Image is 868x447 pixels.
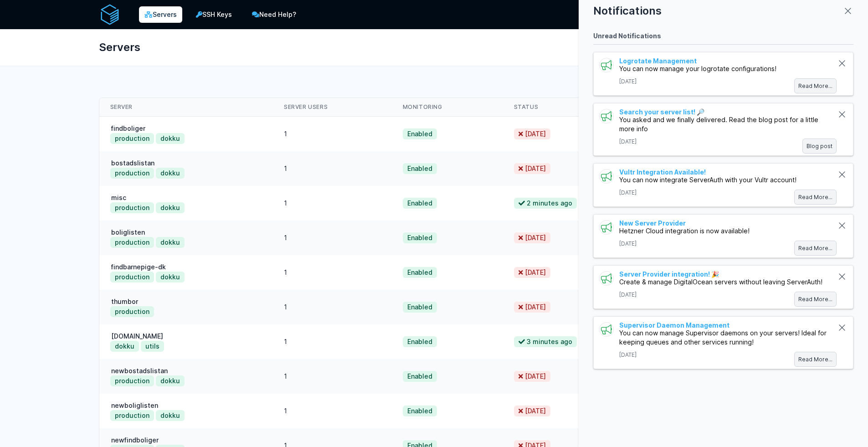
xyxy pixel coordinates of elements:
[794,241,837,256] a: Read More...
[837,109,847,120] button: Mark as Read
[619,329,833,347] p: You can now manage Supervisor daemons on your servers! Ideal for keeping queues and other service...
[794,190,837,205] a: Read More...
[619,115,833,134] p: You asked and we finally delivered. Read the blog post for a little more info
[593,16,853,45] h2: Unread Notifications
[619,321,729,329] a: Supervisor Daemon Management
[842,5,853,16] button: close modal
[802,139,837,154] a: Blog post
[619,270,719,278] a: Server Provider integration! 🎉
[619,175,833,185] p: You can now integrate ServerAuth with your Vultr account!
[619,219,686,227] a: New Server Provider
[619,350,637,363] p: 2nd Oct 2022 19:51
[794,352,837,367] a: Read More...
[619,290,637,303] p: 13th Feb 2023 22:15
[619,277,833,287] p: Create & manage DigitalOcean servers without leaving ServerAuth!
[794,78,837,93] a: Read More...
[599,220,614,235] div: group icon
[619,64,833,73] p: You can now manage your logrotate configurations!
[837,169,847,180] button: Mark as Read
[619,77,637,90] p: 18th Oct 2024 22:43
[599,271,614,286] div: group icon
[619,239,637,252] p: 26th Mar 2023 10:19
[619,226,833,236] p: Hetzner Cloud integration is now available!
[593,5,662,16] p: Notifications
[619,108,704,116] a: Search your server list! 🔎
[619,57,697,65] a: Logrotate Management
[599,58,614,72] div: group icon
[794,292,837,307] a: Read More...
[599,322,614,337] div: group icon
[599,109,614,123] div: group icon
[837,58,847,69] button: Mark as Read
[599,169,614,184] div: group icon
[837,220,847,231] button: Mark as Read
[619,137,637,150] p: 3rd Sep 2024 22:24
[619,188,637,201] p: 4th Jul 2023 21:06
[837,271,847,282] button: Mark as Read
[619,168,706,176] a: Vultr Integration Available!
[837,322,847,333] button: Mark as Read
